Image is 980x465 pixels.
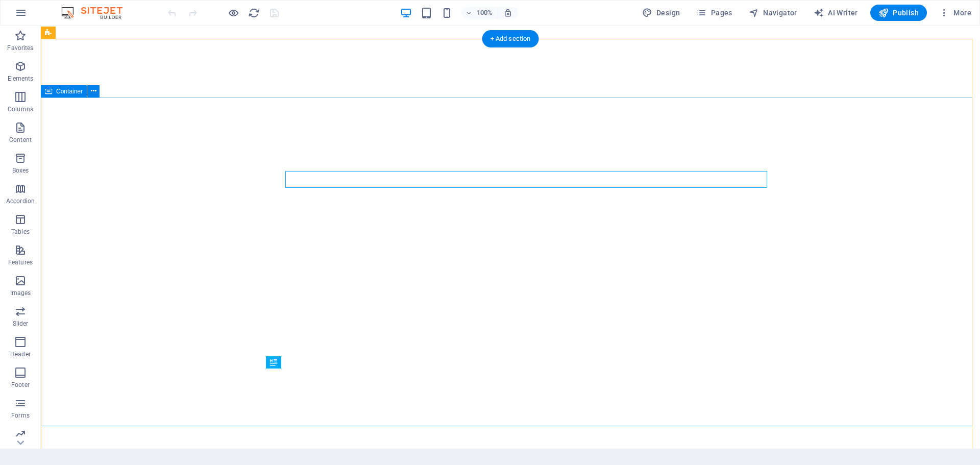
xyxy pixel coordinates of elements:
[7,44,33,52] p: Favorites
[8,75,34,83] p: Elements
[248,7,260,19] i: Reload page
[749,8,797,18] span: Navigator
[939,8,971,18] span: More
[12,166,29,175] p: Boxes
[935,5,975,21] button: More
[59,7,135,19] img: Editor Logo
[56,88,83,94] span: Container
[870,5,927,21] button: Publish
[248,7,260,19] button: reload
[482,30,539,47] div: + Add section
[11,228,30,236] p: Tables
[638,5,684,21] div: Design (Ctrl+Alt+Y)
[13,320,29,328] p: Slider
[461,7,498,19] button: 100%
[8,105,33,113] p: Columns
[11,411,30,420] p: Forms
[642,8,680,18] span: Design
[810,5,862,21] button: AI Writer
[6,197,35,205] p: Accordion
[227,7,239,19] button: Click here to leave preview mode and continue editing
[477,7,493,19] h6: 100%
[9,136,32,144] p: Content
[696,8,732,18] span: Pages
[878,8,919,18] span: Publish
[692,5,736,21] button: Pages
[814,8,858,18] span: AI Writer
[745,5,801,21] button: Navigator
[8,258,33,266] p: Features
[503,8,512,17] i: On resize automatically adjust zoom level to fit chosen device.
[638,5,684,21] button: Design
[10,289,31,297] p: Images
[11,381,30,389] p: Footer
[10,350,31,358] p: Header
